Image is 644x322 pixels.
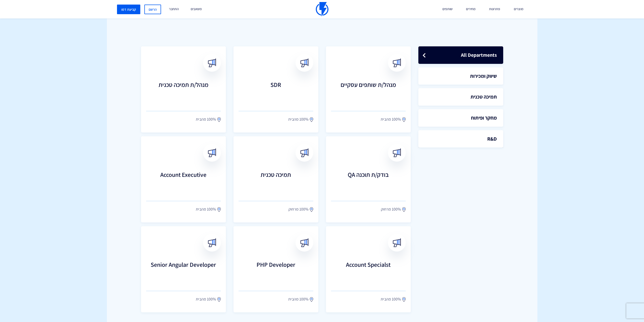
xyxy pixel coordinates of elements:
[310,297,313,302] img: location.svg
[381,206,401,212] span: 100% מרחוק
[288,116,308,122] span: 100% מהבית
[331,81,406,102] h3: מנהל/ת שותפים עסקיים
[141,136,226,222] a: Account Executive 100% מהבית
[331,261,406,281] h3: Account Specialst
[326,46,411,132] a: מנהל/ת שותפים עסקיים 100% מהבית
[300,238,309,247] img: broadcast.svg
[310,207,313,212] img: location.svg
[418,67,503,85] a: שיווק ומכירות
[381,116,401,122] span: 100% מהבית
[392,59,401,67] img: broadcast.svg
[141,226,226,312] a: Senior Angular Developer 100% מהבית
[300,59,309,67] img: broadcast.svg
[239,81,313,102] h3: SDR
[418,109,503,127] a: מחקר ופיתוח
[392,148,401,157] img: broadcast.svg
[239,261,313,281] h3: PHP Developer
[217,297,221,302] img: location.svg
[146,171,221,192] h3: Account Executive
[402,207,406,212] img: location.svg
[146,81,221,102] h3: מנהל/ת תמיכה טכנית
[402,117,406,122] img: location.svg
[217,207,221,212] img: location.svg
[117,5,140,14] a: קביעת דמו
[196,116,216,122] span: 100% מהבית
[207,148,216,157] img: broadcast.svg
[144,5,161,14] a: הרשם
[207,59,216,67] img: broadcast.svg
[217,117,221,122] img: location.svg
[207,238,216,247] img: broadcast.svg
[288,296,308,302] span: 100% מהבית
[331,171,406,192] h3: בודק/ת תוכנה QA
[326,226,411,312] a: Account Specialst 100% מהבית
[288,206,308,212] span: 100% מרחוק
[381,296,401,302] span: 100% מהבית
[239,171,313,192] h3: תמיכה טכנית
[300,148,309,157] img: broadcast.svg
[392,238,401,247] img: broadcast.svg
[196,296,216,302] span: 100% מהבית
[233,226,318,312] a: PHP Developer 100% מהבית
[196,206,216,212] span: 100% מהבית
[233,136,318,222] a: תמיכה טכנית 100% מרחוק
[310,117,313,122] img: location.svg
[326,136,411,222] a: בודק/ת תוכנה QA 100% מרחוק
[146,261,221,281] h3: Senior Angular Developer
[141,46,226,132] a: מנהל/ת תמיכה טכנית 100% מהבית
[418,46,503,64] a: All Departments
[418,130,503,148] a: R&D
[418,88,503,106] a: תמיכה טכנית
[233,46,318,132] a: SDR 100% מהבית
[402,297,406,302] img: location.svg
